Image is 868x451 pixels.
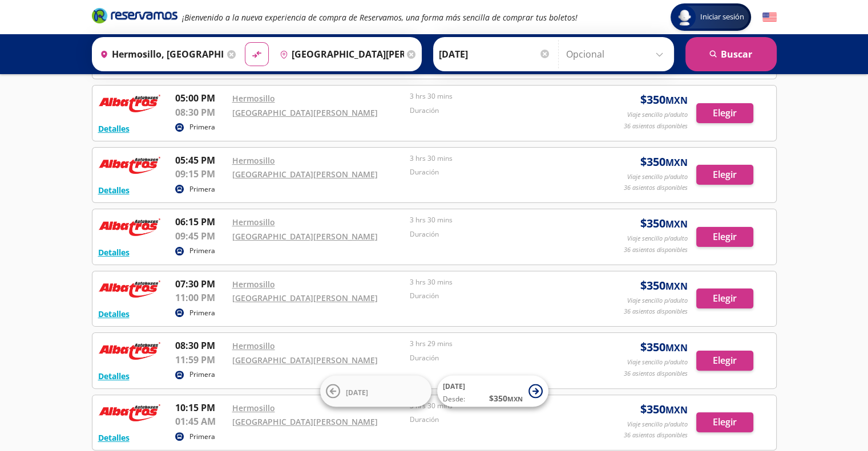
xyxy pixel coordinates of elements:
small: MXN [507,395,523,403]
p: 11:59 PM [175,353,227,367]
button: Detalles [98,432,130,444]
img: RESERVAMOS [98,91,161,114]
input: Opcional [566,40,668,68]
a: Brand Logo [92,7,177,27]
p: Duración [410,291,582,301]
small: MXN [665,218,688,230]
p: 10:15 PM [175,401,227,415]
a: Hermosillo [232,279,275,290]
button: Buscar [685,37,777,71]
p: Primera [189,432,215,442]
a: Hermosillo [232,340,275,351]
a: Hermosillo [232,93,275,104]
span: $ 350 [640,339,688,356]
p: Primera [189,184,215,194]
span: $ 350 [640,153,688,170]
p: 09:15 PM [175,167,227,181]
a: [GEOGRAPHIC_DATA][PERSON_NAME] [232,107,378,118]
p: Viaje sencillo p/adulto [627,234,688,243]
p: 36 asientos disponibles [624,245,688,255]
p: Viaje sencillo p/adulto [627,357,688,367]
a: [GEOGRAPHIC_DATA][PERSON_NAME] [232,416,378,427]
p: Primera [189,308,215,318]
button: Detalles [98,184,130,196]
a: Hermosillo [232,155,275,166]
img: RESERVAMOS [98,153,161,176]
p: 3 hrs 29 mins [410,339,582,349]
button: Elegir [696,103,753,123]
p: 36 asientos disponibles [624,307,688,316]
p: 36 asientos disponibles [624,430,688,440]
i: Brand Logo [92,7,177,24]
button: English [762,10,777,25]
p: Viaje sencillo p/adulto [627,110,688,120]
span: [DATE] [346,387,368,397]
img: RESERVAMOS [98,401,161,424]
img: RESERVAMOS [98,277,161,300]
p: Duración [410,229,582,239]
p: 3 hrs 30 mins [410,153,582,164]
a: Hermosillo [232,403,275,413]
input: Elegir Fecha [439,40,551,68]
img: RESERVAMOS [98,339,161,361]
p: Duración [410,353,582,363]
small: MXN [665,94,688,107]
input: Buscar Origen [95,40,224,68]
input: Buscar Destino [275,40,404,68]
p: Primera [189,246,215,256]
p: Primera [189,122,215,132]
small: MXN [665,280,688,292]
p: 36 asientos disponibles [624,121,688,131]
a: [GEOGRAPHIC_DATA][PERSON_NAME] [232,292,378,303]
button: [DATE]Desde:$350MXN [437,376,548,407]
p: Viaje sencillo p/adulto [627,172,688,182]
a: [GEOGRAPHIC_DATA][PERSON_NAME] [232,231,378,242]
span: $ 350 [489,392,523,404]
button: [DATE] [320,376,431,407]
small: MXN [665,404,688,416]
button: Detalles [98,123,130,135]
span: [DATE] [443,381,465,391]
p: 3 hrs 30 mins [410,277,582,287]
span: $ 350 [640,215,688,232]
button: Detalles [98,370,130,382]
p: 05:00 PM [175,91,227,105]
button: Detalles [98,308,130,320]
p: 36 asientos disponibles [624,183,688,193]
p: Duración [410,415,582,425]
p: 3 hrs 30 mins [410,215,582,225]
button: Elegir [696,227,753,247]
p: 08:30 PM [175,339,227,352]
span: $ 350 [640,401,688,418]
p: Primera [189,369,215,380]
p: Duración [410,167,582,177]
p: 06:15 PM [175,215,227,229]
small: MXN [665,156,688,169]
p: 11:00 PM [175,291,227,304]
em: ¡Bienvenido a la nueva experiencia de compra de Reservamos, una forma más sencilla de comprar tus... [182,12,578,23]
span: Iniciar sesión [696,11,749,23]
p: Duración [410,105,582,116]
p: Viaje sencillo p/adulto [627,296,688,306]
img: RESERVAMOS [98,215,161,238]
p: 36 asientos disponibles [624,369,688,379]
a: [GEOGRAPHIC_DATA][PERSON_NAME] [232,169,378,180]
span: $ 350 [640,277,688,294]
button: Elegir [696,412,753,432]
p: 07:30 PM [175,277,227,291]
p: 3 hrs 30 mins [410,91,582,101]
iframe: Messagebird Livechat Widget [802,385,857,440]
p: 09:45 PM [175,229,227,243]
button: Elegir [696,351,753,371]
p: 05:45 PM [175,153,227,167]
p: 01:45 AM [175,415,227,428]
button: Elegir [696,289,753,308]
span: Desde: [443,394,465,404]
button: Elegir [696,165,753,185]
p: Viaje sencillo p/adulto [627,420,688,429]
a: Hermosillo [232,217,275,227]
a: [GEOGRAPHIC_DATA][PERSON_NAME] [232,355,378,365]
button: Detalles [98,246,130,258]
small: MXN [665,342,688,354]
p: 08:30 PM [175,105,227,119]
